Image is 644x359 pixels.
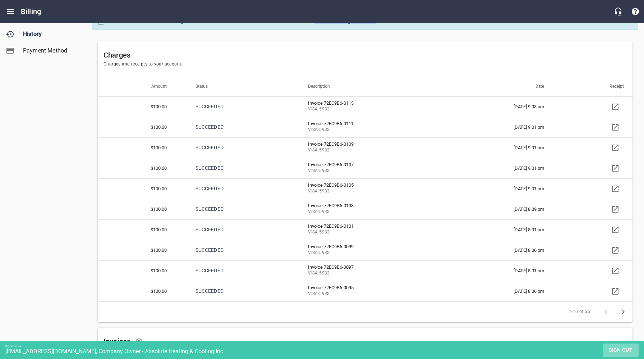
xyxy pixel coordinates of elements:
[98,158,187,178] th: $100.00
[103,62,183,67] span: Charges and receipts to your account.
[299,199,447,219] td: Invoice 72EC9B6-0103
[5,348,644,355] div: [EMAIL_ADDRESS][DOMAIN_NAME], Company Owner - Absolute Heating & Cooling Inc.
[195,246,280,254] p: SUCCEEDED
[299,240,447,260] td: Invoice 72EC9B6-0099
[447,96,564,117] td: [DATE] 9:03 pm
[195,185,280,192] p: SUCCEEDED
[564,76,632,96] th: Receipt
[195,205,280,213] p: SUCCEEDED
[308,167,427,174] span: VISA - 5932
[98,240,187,260] th: $100.00
[98,178,187,199] th: $100.00
[23,30,78,38] span: History
[308,147,427,154] span: VISA - 5932
[195,267,280,274] p: SUCCEEDED
[187,76,300,96] th: Status
[569,308,590,315] span: 1-10 of 56
[98,117,187,137] th: $100.00
[308,106,427,113] span: VISA - 5932
[308,188,427,195] span: VISA - 5932
[195,287,280,295] p: SUCCEEDED
[299,158,447,178] td: Invoice 72EC9B6-0107
[308,126,427,133] span: VISA - 5932
[299,260,447,281] td: Invoice 72EC9B6-0097
[447,219,564,240] td: [DATE] 8:01 pm
[447,158,564,178] td: [DATE] 9:01 pm
[447,117,564,137] td: [DATE] 9:01 pm
[98,96,187,117] th: $100.00
[98,260,187,281] th: $100.00
[606,346,636,355] span: Sign out
[308,208,427,215] span: VISA - 5932
[299,281,447,301] td: Invoice 72EC9B6-0095
[195,226,280,233] p: SUCCEEDED
[299,96,447,117] td: Invoice 72EC9B6-0113
[299,219,447,240] td: Invoice 72EC9B6-0101
[627,3,644,20] button: Support Portal
[308,249,427,256] span: VISA - 5932
[21,6,41,17] h6: Billing
[447,76,564,96] th: Date
[299,76,447,96] th: Description
[299,137,447,158] td: Invoice 72EC9B6-0109
[23,46,78,55] span: Payment Method
[195,123,280,131] p: SUCCEEDED
[447,281,564,301] td: [DATE] 8:06 pm
[103,333,627,351] h6: Invoices
[98,76,187,96] th: Amount
[447,199,564,219] td: [DATE] 8:09 pm
[308,229,427,236] span: VISA - 5932
[98,281,187,301] th: $100.00
[98,199,187,219] th: $100.00
[195,103,280,110] p: SUCCEEDED
[447,260,564,281] td: [DATE] 8:01 pm
[447,240,564,260] td: [DATE] 8:06 pm
[299,117,447,137] td: Invoice 72EC9B6-0111
[447,137,564,158] td: [DATE] 9:01 pm
[195,164,280,172] p: SUCCEEDED
[447,178,564,199] td: [DATE] 9:01 pm
[130,333,148,351] a: Learn how your statements and invoices will look
[195,144,280,151] p: SUCCEEDED
[299,178,447,199] td: Invoice 72EC9B6-0105
[103,49,627,61] h6: Charges
[5,345,644,348] div: Signed in as
[603,344,639,357] button: Sign out
[308,270,427,277] span: VISA - 5932
[98,219,187,240] th: $100.00
[2,3,19,20] button: Open drawer
[308,290,427,297] span: VISA - 5932
[609,3,627,20] button: Live Chat
[98,137,187,158] th: $100.00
